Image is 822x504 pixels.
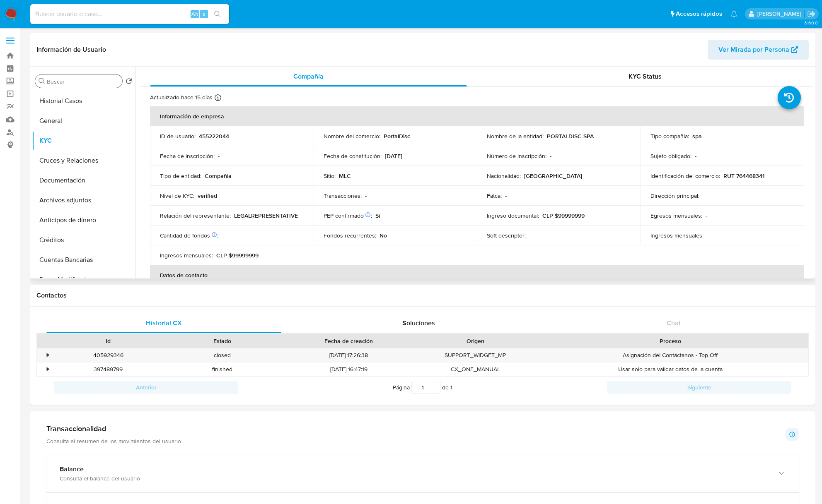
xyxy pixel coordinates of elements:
p: ID de usuario : [160,132,196,140]
button: Datos Modificados [32,270,135,290]
p: Sitio : [324,172,336,180]
div: Fecha de creación [285,337,412,345]
p: Nombre de la entidad : [487,132,544,140]
div: [DATE] 17:26:38 [279,348,418,362]
input: Buscar [47,78,119,85]
p: MLC [339,172,351,180]
p: Nacionalidad : [487,172,521,180]
p: Soft descriptor : [487,232,526,239]
div: finished [165,362,279,376]
button: General [32,111,135,131]
button: Créditos [32,230,135,250]
p: - [707,232,708,239]
button: Historial Casos [32,91,135,111]
p: verified [198,192,217,199]
span: Soluciones [402,318,435,328]
div: 397489799 [51,362,165,376]
button: Anticipos de dinero [32,210,135,230]
div: Id [57,337,160,345]
p: [GEOGRAPHIC_DATA] [524,172,582,180]
p: Nivel de KYC : [160,192,194,199]
h1: Contactos [36,291,809,300]
p: - [218,152,220,160]
p: Ingresos mensuales : [650,232,704,239]
p: PortalDisc [384,132,410,140]
p: - [695,152,696,160]
p: Egresos mensuales : [650,212,702,219]
a: Notificaciones [730,10,737,17]
p: spa [692,132,702,140]
p: Fecha de inscripción : [160,152,215,160]
p: Nombre del comercio : [324,132,380,140]
div: closed [165,348,279,362]
p: nicolas.luzardo@mercadolibre.com [757,10,804,18]
button: Buscar [39,78,45,84]
p: LEGALREPRESENTATIVE [234,212,298,219]
p: Tipo de entidad : [160,172,201,180]
button: Siguiente [607,381,791,394]
div: SUPPORT_WIDGET_MP [418,348,532,362]
button: Volver al orden por defecto [126,78,132,87]
p: No [380,232,387,239]
p: - [550,152,551,160]
div: • [47,351,49,359]
div: [DATE] 16:47:19 [279,362,418,376]
p: RUT 764468341 [723,172,764,180]
p: PORTALDISC SPA [547,132,594,140]
p: Identificación del comercio : [650,172,720,180]
p: Compañia [205,172,232,180]
p: Relación del representante : [160,212,231,219]
p: 455222044 [199,132,229,140]
button: Cuentas Bancarias [32,250,135,270]
p: - [222,232,223,239]
button: Documentación [32,170,135,190]
a: Salir [807,10,816,18]
p: Número de inscripción : [487,152,546,160]
p: Sujeto obligado : [650,152,691,160]
p: PEP confirmado : [324,212,372,219]
p: - [706,212,707,219]
div: Asignación del Contáctanos - Top Off [532,348,808,362]
button: Cruces y Relaciones [32,151,135,170]
button: Archivos adjuntos [32,190,135,210]
p: Actualizado hace 15 días [150,94,213,101]
button: KYC [32,131,135,151]
p: Fondos recurrentes : [324,232,376,239]
div: Usar solo para validar datos de la cuenta [532,362,808,376]
span: Alt [191,10,198,18]
button: Anterior [54,381,238,394]
div: • [47,365,49,373]
p: - [529,232,531,239]
span: s [203,10,205,18]
th: Información de empresa [150,106,804,126]
span: Chat [667,318,681,328]
p: Ingreso documental : [487,212,539,219]
p: - [365,192,367,199]
p: - [505,192,507,199]
p: Ingresos mensuales : [160,252,213,259]
span: KYC Status [629,72,662,81]
span: 1 [450,383,452,391]
p: CLP $99999999 [216,252,259,259]
div: CX_ONE_MANUAL [418,362,532,376]
p: Fatca : [487,192,502,199]
span: Historial CX [146,318,182,328]
span: Ver Mirada por Persona [718,40,789,60]
p: Sí [375,212,380,219]
input: Buscar usuario o caso... [30,9,229,19]
button: Ver Mirada por Persona [708,40,809,60]
p: Cantidad de fondos : [160,232,218,239]
p: CLP $99999999 [542,212,585,219]
div: Origen [424,337,527,345]
th: Datos de contacto [150,265,804,285]
span: Página de [393,381,452,394]
button: search-icon [209,8,226,20]
div: Estado [171,337,273,345]
p: Transacciones : [324,192,362,199]
div: 405929346 [51,348,165,362]
div: Proceso [538,337,803,345]
p: Fecha de constitución : [324,152,382,160]
p: Tipo compañía : [650,132,689,140]
span: Compañía [293,72,324,81]
p: Dirección principal : [650,192,699,199]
